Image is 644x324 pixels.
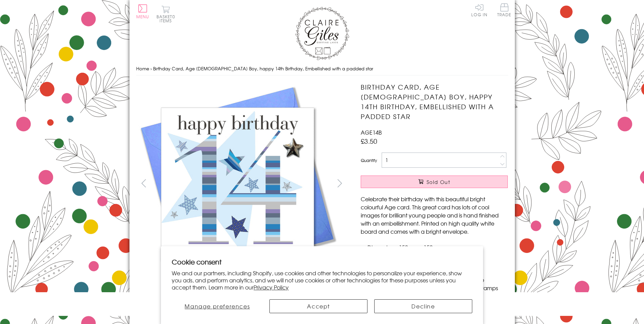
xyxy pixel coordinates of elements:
a: Log In [471,3,487,17]
p: We and our partners, including Shopify, use cookies and other technologies to personalize your ex... [172,270,472,291]
li: Dimensions: 150mm x 150mm [367,243,508,251]
img: Birthday Card, Age 14 Boy, happy 14th Birthday, Embellished with a padded star [136,82,339,285]
a: Home [136,65,149,72]
a: Trade [497,3,511,18]
button: Sold Out [361,176,508,188]
h1: Birthday Card, Age [DEMOGRAPHIC_DATA] Boy, happy 14th Birthday, Embellished with a padded star [361,82,508,121]
nav: breadcrumbs [136,62,508,76]
label: Quantity [361,157,377,163]
span: Sold Out [427,179,450,185]
span: Manage preferences [185,302,250,310]
span: Birthday Card, Age [DEMOGRAPHIC_DATA] Boy, happy 14th Birthday, Embellished with a padded star [153,65,373,72]
button: Accept [269,299,367,313]
a: Privacy Policy [254,283,289,291]
span: Menu [136,14,149,20]
button: prev [136,176,151,191]
button: next [332,176,347,191]
span: 0 items [160,14,175,24]
button: Basket0 items [157,5,175,23]
button: Menu [136,4,149,19]
span: › [150,65,152,72]
span: £3.50 [361,136,377,146]
p: Celebrate their birthday with this beautiful bright colourful Age card. This great card has lots ... [361,195,508,235]
span: Trade [497,3,511,17]
button: Decline [374,299,472,313]
img: Claire Giles Greetings Cards [295,7,349,60]
h2: Cookie consent [172,257,472,267]
span: AGE14B [361,128,382,136]
button: Manage preferences [172,299,263,313]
